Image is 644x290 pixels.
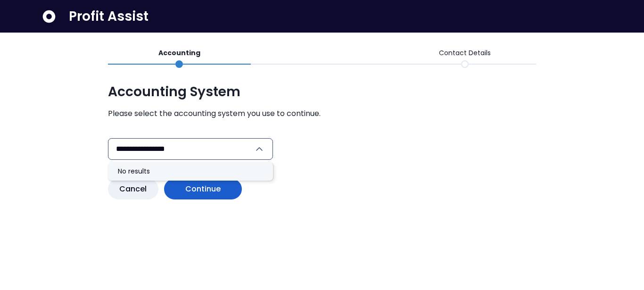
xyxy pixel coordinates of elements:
[119,183,147,195] span: Cancel
[164,179,242,199] button: Continue
[69,8,149,25] span: Profit Assist
[108,179,158,199] button: Cancel
[108,108,536,119] span: Please select the accounting system you use to continue.
[185,183,221,195] span: Continue
[439,48,491,58] p: Contact Details
[158,48,200,58] p: Accounting
[108,83,536,100] span: Accounting System
[110,164,271,179] div: No results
